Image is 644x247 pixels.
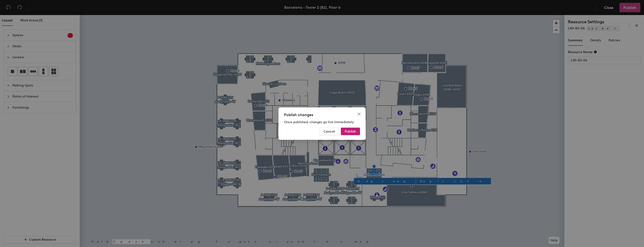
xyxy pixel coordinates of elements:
span: Once published, changes go live immediately [284,120,354,124]
button: Close [355,110,363,118]
span: Close [355,112,363,116]
span: Cancel [324,129,335,133]
span: Publish [345,129,356,133]
span: close [357,112,361,116]
div: Publish changes [284,112,360,118]
button: Cancel [320,128,339,135]
button: Publish [341,128,360,135]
